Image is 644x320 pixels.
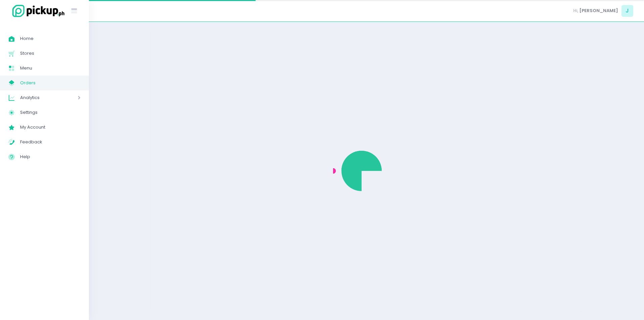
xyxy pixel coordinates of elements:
[20,79,80,87] span: Orders
[573,7,578,14] span: Hi,
[20,108,80,117] span: Settings
[20,123,80,132] span: My Account
[20,49,80,58] span: Stores
[20,64,80,73] span: Menu
[20,93,59,102] span: Analytics
[579,7,618,14] span: [PERSON_NAME]
[622,5,633,17] span: J
[20,34,80,43] span: Home
[20,152,80,161] span: Help
[8,4,65,18] img: logo
[20,138,80,146] span: Feedback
